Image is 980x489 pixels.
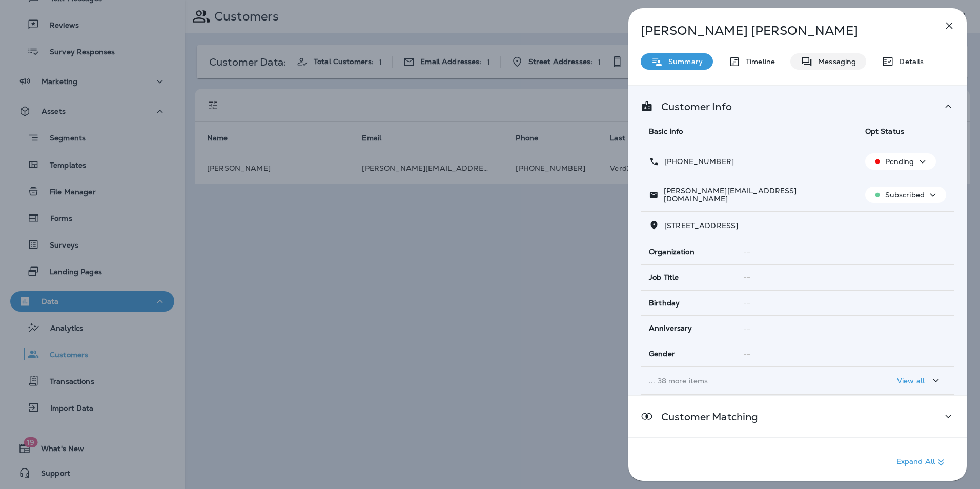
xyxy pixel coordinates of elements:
button: View all [893,371,946,390]
p: Details [894,57,924,66]
p: Customer Info [653,103,732,111]
span: Basic Info [649,127,683,136]
span: Birthday [649,299,680,308]
p: Messaging [813,57,856,66]
span: -- [743,324,750,333]
p: [PHONE_NUMBER] [659,157,734,166]
span: -- [743,350,750,359]
span: Organization [649,248,695,256]
p: [PERSON_NAME][EMAIL_ADDRESS][DOMAIN_NAME] [659,187,849,203]
p: Summary [663,57,703,66]
p: Customer Matching [653,413,758,421]
p: ... 38 more items [649,377,849,385]
span: -- [743,247,750,256]
span: Gender [649,350,675,358]
span: -- [743,298,750,308]
span: -- [743,273,750,282]
p: View all [897,377,925,385]
span: Opt Status [865,127,904,136]
p: [PERSON_NAME] [PERSON_NAME] [641,24,921,38]
p: Expand All [896,456,947,468]
span: [STREET_ADDRESS] [664,221,738,230]
button: Subscribed [865,187,946,203]
button: Pending [865,153,936,170]
p: Pending [885,157,914,166]
p: Subscribed [885,191,925,199]
span: Job Title [649,273,679,282]
span: Anniversary [649,324,692,333]
p: Timeline [741,57,775,66]
button: Expand All [892,453,951,472]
